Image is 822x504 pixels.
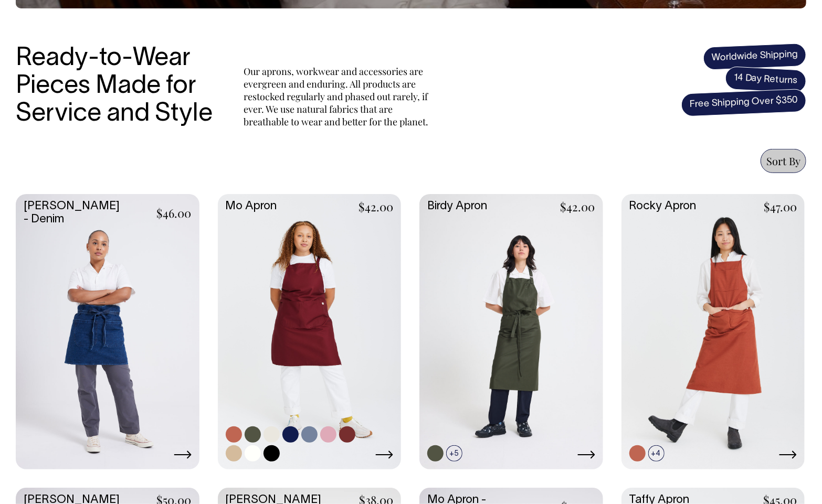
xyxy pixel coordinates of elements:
[16,45,220,128] h3: Ready-to-Wear Pieces Made for Service and Style
[703,43,807,70] span: Worldwide Shipping
[681,89,807,117] span: Free Shipping Over $350
[766,154,800,168] span: Sort By
[725,66,807,93] span: 14 Day Returns
[244,65,433,128] p: Our aprons, workwear and accessories are evergreen and enduring. All products are restocked regul...
[446,445,462,462] span: +5
[648,445,665,462] span: +4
